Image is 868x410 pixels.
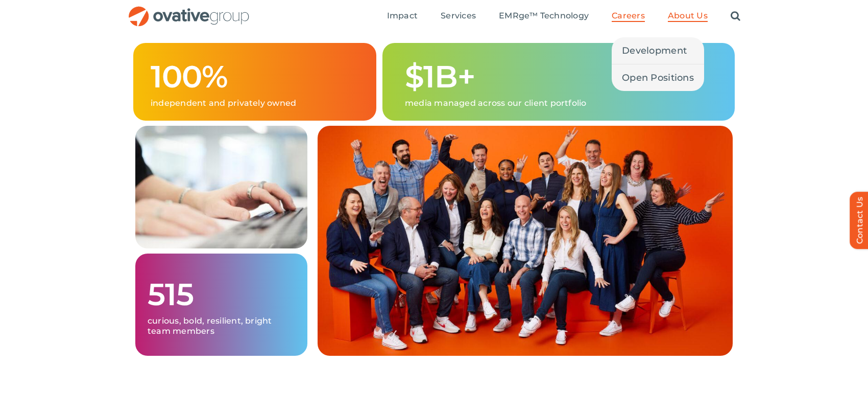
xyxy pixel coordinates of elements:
a: Services [441,11,476,22]
a: About Us [668,11,708,22]
p: independent and privately owned [151,98,359,108]
a: EMRge™ Technology [499,11,589,22]
h1: 100% [151,60,359,93]
a: Impact [387,11,418,22]
a: Development [612,37,704,64]
h1: 515 [148,278,295,311]
a: Search [731,11,740,22]
span: About Us [668,11,708,21]
h1: $1B+ [405,60,717,93]
span: Development [622,43,687,58]
a: Open Positions [612,64,704,91]
a: Careers [612,11,645,22]
a: OG_Full_horizontal_RGB [128,5,250,15]
span: Open Positions [622,71,694,85]
img: About Us – Grid 1 [135,126,307,248]
span: Services [441,11,476,21]
p: curious, bold, resilient, bright team members [148,316,295,336]
img: About Us – Grid 2 [318,126,733,356]
p: media managed across our client portfolio [405,98,717,108]
span: Impact [387,11,418,21]
span: Careers [612,11,645,21]
span: EMRge™ Technology [499,11,589,21]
